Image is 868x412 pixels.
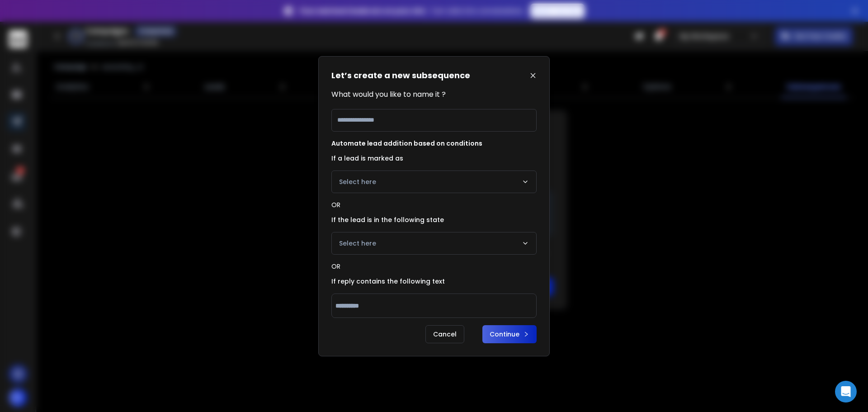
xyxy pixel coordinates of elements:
div: Open Intercom Messenger [835,381,857,403]
p: Cancel [425,325,464,343]
p: Select here [339,177,376,186]
p: What would you like to name it ? [331,89,537,100]
label: If a lead is marked as [331,155,537,161]
h2: OR [331,200,537,209]
p: Select here [339,239,376,248]
h2: OR [331,262,537,271]
h1: Let’s create a new subsequence [331,69,470,82]
h2: Automate lead addition based on conditions [331,139,537,148]
label: If the lead is in the following state [331,217,537,223]
label: If reply contains the following text [331,278,537,284]
button: Continue [482,325,537,343]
